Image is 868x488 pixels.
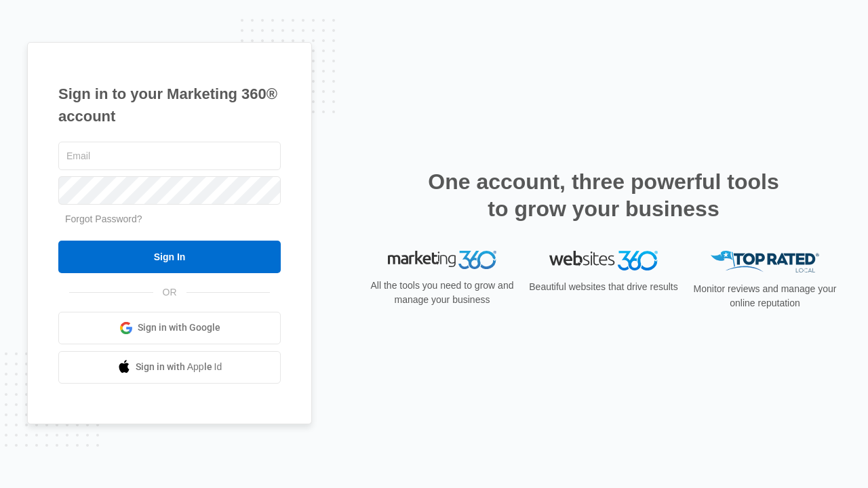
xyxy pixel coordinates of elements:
[689,282,841,310] p: Monitor reviews and manage your online reputation
[58,351,281,384] a: Sign in with Apple Id
[153,285,186,300] span: OR
[65,213,142,224] a: Forgot Password?
[58,142,281,170] input: Email
[58,312,281,344] a: Sign in with Google
[549,251,658,270] img: Websites 360
[136,360,222,374] span: Sign in with Apple Id
[528,280,679,294] p: Beautiful websites that drive results
[138,321,220,335] span: Sign in with Google
[424,168,783,222] h2: One account, three powerful tools to grow your business
[711,251,819,273] img: Top Rated Local
[388,251,496,270] img: Marketing 360
[58,83,281,127] h1: Sign in to your Marketing 360® account
[58,241,281,273] input: Sign In
[366,279,518,307] p: All the tools you need to grow and manage your business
